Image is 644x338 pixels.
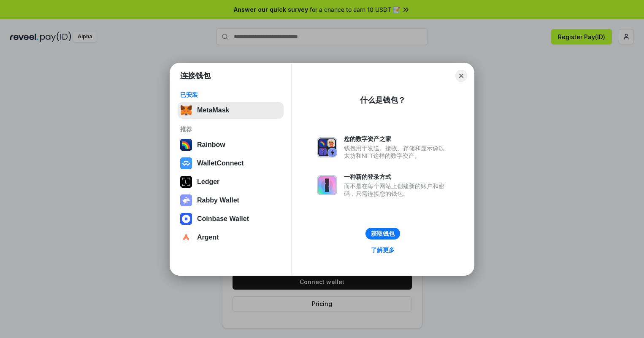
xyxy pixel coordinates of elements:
div: 已安装 [180,91,281,98]
button: Coinbase Wallet [178,210,284,227]
div: 了解更多 [371,246,395,254]
img: svg+xml,%3Csvg%20xmlns%3D%22http%3A%2F%2Fwww.w3.org%2F2000%2Fsvg%22%20fill%3D%22none%22%20viewBox... [317,175,337,195]
button: WalletConnect [178,155,284,172]
button: Rabby Wallet [178,192,284,209]
img: svg+xml,%3Csvg%20xmlns%3D%22http%3A%2F%2Fwww.w3.org%2F2000%2Fsvg%22%20width%3D%2228%22%20height%3... [180,176,192,188]
img: svg+xml,%3Csvg%20width%3D%2228%22%20height%3D%2228%22%20viewBox%3D%220%200%2028%2028%22%20fill%3D... [180,232,192,243]
button: MetaMask [178,102,284,119]
div: 而不是在每个网站上创建新的账户和密码，只需连接您的钱包。 [344,182,449,197]
div: Rabby Wallet [197,197,239,204]
img: svg+xml,%3Csvg%20xmlns%3D%22http%3A%2F%2Fwww.w3.org%2F2000%2Fsvg%22%20fill%3D%22none%22%20viewBox... [317,137,337,157]
div: WalletConnect [197,160,244,167]
div: 什么是钱包？ [360,95,406,105]
div: 获取钱包 [371,230,395,237]
div: MetaMask [197,106,229,114]
div: 您的数字资产之家 [344,135,449,143]
img: svg+xml,%3Csvg%20fill%3D%22none%22%20height%3D%2233%22%20viewBox%3D%220%200%2035%2033%22%20width%... [180,104,192,116]
div: Ledger [197,178,219,186]
h1: 连接钱包 [180,71,211,81]
div: 推荐 [180,125,281,133]
img: svg+xml,%3Csvg%20width%3D%2228%22%20height%3D%2228%22%20viewBox%3D%220%200%2028%2028%22%20fill%3D... [180,157,192,169]
button: Close [455,70,467,82]
div: 钱包用于发送、接收、存储和显示像以太坊和NFT这样的数字资产。 [344,144,449,160]
div: Argent [197,234,219,241]
img: svg+xml,%3Csvg%20width%3D%22120%22%20height%3D%22120%22%20viewBox%3D%220%200%20120%20120%22%20fil... [180,139,192,151]
button: Argent [178,229,284,246]
div: Coinbase Wallet [197,215,249,223]
a: 了解更多 [366,245,400,255]
div: 一种新的登录方式 [344,173,449,181]
button: Rainbow [178,136,284,153]
img: svg+xml,%3Csvg%20xmlns%3D%22http%3A%2F%2Fwww.w3.org%2F2000%2Fsvg%22%20fill%3D%22none%22%20viewBox... [180,194,192,206]
button: 获取钱包 [365,228,400,240]
div: Rainbow [197,141,225,149]
img: svg+xml,%3Csvg%20width%3D%2228%22%20height%3D%2228%22%20viewBox%3D%220%200%2028%2028%22%20fill%3D... [180,213,192,225]
button: Ledger [178,173,284,190]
